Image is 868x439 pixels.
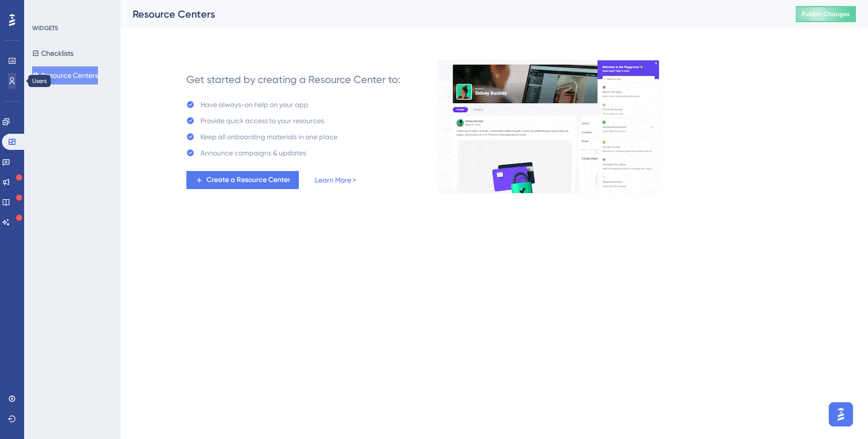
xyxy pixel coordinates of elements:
span: Create a Resource Center [206,174,290,186]
img: 0356d1974f90e2cc51a660023af54dec.gif [438,60,660,194]
div: Have always-on help on your app [200,99,308,111]
div: Keep all onboarding materials in one place [200,131,338,143]
button: Publish Changes [796,6,856,22]
a: Learn More > [315,174,356,186]
div: Provide quick access to your resources [200,115,324,127]
iframe: UserGuiding AI Assistant Launcher [826,399,856,429]
div: WIDGETS [32,24,58,32]
div: Resource Centers [133,7,771,21]
button: Create a Resource Center [186,171,299,189]
button: Resource Centers [32,66,98,84]
div: Announce campaigns & updates [200,147,306,159]
span: Publish Changes [802,10,850,18]
div: Get started by creating a Resource Center to: [186,72,400,86]
button: Checklists [32,44,73,62]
